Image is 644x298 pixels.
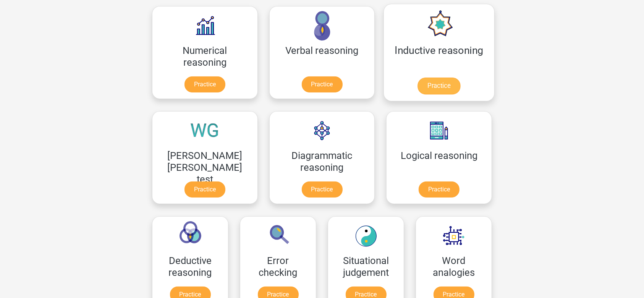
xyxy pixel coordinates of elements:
[417,78,460,94] a: Practice
[302,181,343,198] a: Practice
[184,76,225,92] a: Practice
[302,76,343,92] a: Practice
[184,181,225,198] a: Practice
[419,181,460,198] a: Practice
